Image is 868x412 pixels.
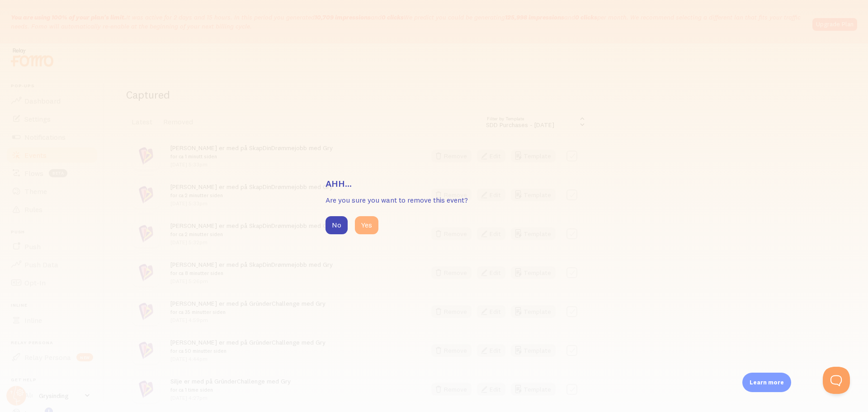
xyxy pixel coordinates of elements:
iframe: Help Scout Beacon - Open [823,367,850,394]
button: Yes [355,216,378,234]
p: Learn more [750,378,784,387]
button: No [325,216,348,234]
h3: Ahh... [325,178,542,189]
div: Learn more [742,373,791,392]
p: Are you sure you want to remove this event? [325,195,542,205]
